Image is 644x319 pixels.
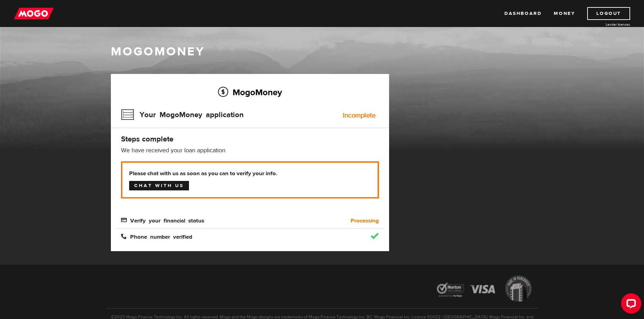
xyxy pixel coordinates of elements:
span: Verify your financial status [121,217,204,223]
a: Dashboard [504,7,542,20]
p: We have received your loan application [121,147,379,155]
a: Logout [587,7,630,20]
div: Incomplete [343,112,376,119]
h2: MogoMoney [121,85,379,99]
a: Chat with us [129,181,189,190]
iframe: LiveChat chat widget [616,291,644,319]
b: Processing [351,217,379,225]
h3: Your MogoMoney application [121,106,244,124]
h1: MogoMoney [111,45,533,59]
span: Phone number verified [121,233,192,239]
img: mogo_logo-11ee424be714fa7cbb0f0f49df9e16ec.png [14,7,54,20]
h4: Steps complete [121,134,379,144]
img: legal-icons-92a2ffecb4d32d839781d1b4e4802d7b.png [430,270,539,309]
a: Lender licences [579,22,630,27]
b: Please chat with us as soon as you can to verify your info. [129,169,371,178]
a: Money [554,7,575,20]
